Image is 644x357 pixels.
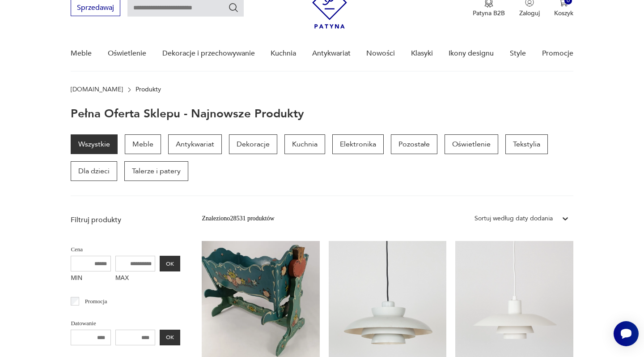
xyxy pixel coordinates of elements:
[519,9,540,17] p: Zaloguj
[614,321,639,346] iframe: Smartsupp widget button
[160,330,180,345] button: OK
[202,214,274,224] div: Znaleziono 28531 produktów
[71,271,111,286] label: MIN
[71,108,304,120] h1: Pełna oferta sklepu - najnowsze produkty
[168,134,222,154] a: Antykwariat
[505,134,548,154] a: Tekstylia
[71,86,123,93] a: [DOMAIN_NAME]
[228,2,239,13] button: Szukaj
[125,134,161,154] a: Meble
[366,36,395,71] a: Nowości
[115,271,156,286] label: MAX
[71,215,180,225] p: Filtruj produkty
[510,36,526,71] a: Style
[108,36,146,71] a: Oświetlenie
[136,86,161,93] p: Produkty
[391,134,437,154] a: Pozostałe
[162,36,255,71] a: Dekoracje i przechowywanie
[542,36,573,71] a: Promocje
[160,256,180,271] button: OK
[284,134,325,154] a: Kuchnia
[411,36,433,71] a: Klasyki
[71,161,117,181] a: Dla dzieci
[85,297,107,306] p: Promocja
[71,5,120,12] a: Sprzedawaj
[554,9,573,17] p: Koszyk
[332,134,384,154] a: Elektronika
[475,214,553,224] div: Sortuj według daty dodania
[71,134,118,154] a: Wszystkie
[71,318,180,328] p: Datowanie
[71,245,180,254] p: Cena
[449,36,494,71] a: Ikony designu
[71,36,92,71] a: Meble
[124,161,188,181] a: Talerze i patery
[473,9,505,17] p: Patyna B2B
[271,36,296,71] a: Kuchnia
[445,134,498,154] a: Oświetlenie
[312,36,351,71] a: Antykwariat
[229,134,277,154] a: Dekoracje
